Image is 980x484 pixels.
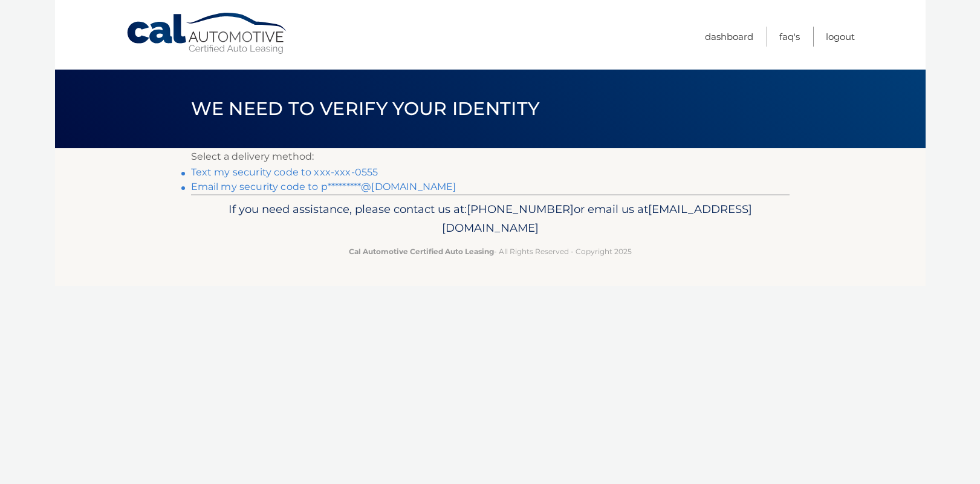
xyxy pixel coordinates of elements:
[779,27,800,47] a: FAQ's
[349,247,494,256] strong: Cal Automotive Certified Auto Leasing
[191,97,540,120] span: We need to verify your identity
[199,200,782,238] p: If you need assistance, please contact us at: or email us at
[826,27,855,47] a: Logout
[126,12,289,55] a: Cal Automotive
[191,166,378,178] a: Text my security code to xxx-xxx-0555
[191,181,456,192] a: Email my security code to p*********@[DOMAIN_NAME]
[467,202,574,216] span: [PHONE_NUMBER]
[705,27,753,47] a: Dashboard
[199,245,782,258] p: - All Rights Reserved - Copyright 2025
[191,148,790,165] p: Select a delivery method:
